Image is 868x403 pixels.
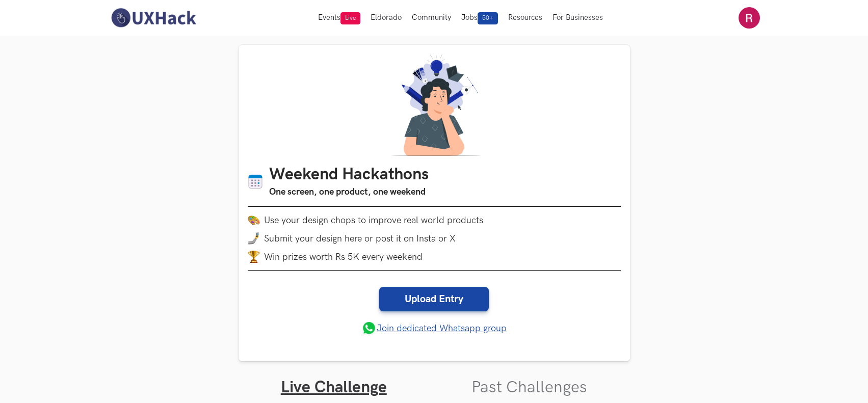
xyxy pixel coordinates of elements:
[361,320,507,336] a: Join dedicated Whatsapp group
[269,165,429,185] h1: Weekend Hackathons
[379,287,489,311] a: Upload Entry
[385,54,483,156] img: A designer thinking
[478,12,498,24] span: 50+
[248,214,260,226] img: palette.png
[281,378,387,397] a: Live Challenge
[340,12,360,24] span: Live
[248,174,263,190] img: Calendar icon
[248,251,260,263] img: trophy.png
[471,378,587,397] a: Past Challenges
[248,232,260,245] img: mobile-in-hand.png
[248,251,621,263] li: Win prizes worth Rs 5K every weekend
[264,233,456,244] span: Submit your design here or post it on Insta or X
[269,185,429,199] h3: One screen, one product, one weekend
[361,320,377,336] img: whatsapp.png
[108,7,199,29] img: UXHack-logo.png
[739,7,760,29] img: Your profile pic
[239,361,630,397] ul: Tabs Interface
[248,214,621,226] li: Use your design chops to improve real world products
